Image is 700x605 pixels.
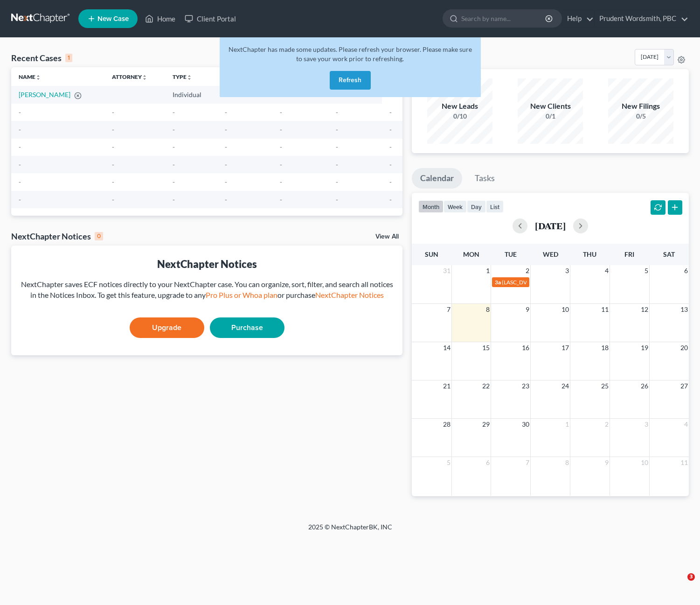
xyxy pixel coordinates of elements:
[525,304,530,315] span: 9
[336,108,338,116] span: -
[463,250,479,258] span: Mon
[389,126,392,134] span: -
[112,108,114,116] span: -
[173,178,175,186] span: -
[442,380,451,392] span: 21
[225,161,227,169] span: -
[336,126,338,134] span: -
[112,161,114,169] span: -
[389,108,392,116] span: -
[35,75,41,80] i: unfold_more
[427,101,492,112] div: New Leads
[225,178,227,186] span: -
[543,250,558,258] span: Wed
[210,317,284,338] a: Purchase
[65,54,72,62] div: 1
[640,380,649,392] span: 26
[375,233,399,240] a: View All
[600,342,610,353] span: 18
[505,250,517,258] span: Tue
[330,71,371,90] button: Refresh
[446,457,451,468] span: 5
[640,342,649,353] span: 19
[173,126,175,134] span: -
[173,161,175,169] span: -
[206,290,277,299] a: Pro Plus or Whoa plan
[336,178,338,186] span: -
[225,108,227,116] span: -
[280,126,282,134] span: -
[19,108,21,116] span: -
[280,108,282,116] span: -
[683,265,689,276] span: 6
[418,200,444,213] button: month
[679,457,689,468] span: 11
[481,342,491,353] span: 15
[679,380,689,392] span: 27
[336,143,338,151] span: -
[600,380,610,392] span: 25
[561,342,570,353] span: 17
[336,161,338,169] span: -
[389,178,392,186] span: -
[112,126,114,134] span: -
[583,250,596,258] span: Thu
[84,522,616,539] div: 2025 © NextChapterBK, INC
[679,342,689,353] span: 20
[495,279,501,286] span: 3a
[467,200,486,213] button: day
[604,419,610,430] span: 2
[97,15,129,22] span: New Case
[481,419,491,430] span: 29
[112,73,147,80] a: Attorneyunfold_more
[518,112,583,121] div: 0/1
[389,196,392,204] span: -
[19,161,21,169] span: -
[562,10,594,27] a: Help
[446,304,451,315] span: 7
[112,178,114,186] span: -
[485,304,491,315] span: 8
[11,52,72,63] div: Recent Cases
[564,457,570,468] span: 8
[442,342,451,353] span: 14
[485,457,491,468] span: 6
[644,265,649,276] span: 5
[518,101,583,112] div: New Clients
[608,112,673,121] div: 0/5
[608,101,673,112] div: New Filings
[521,380,530,392] span: 23
[668,573,691,596] iframe: Intercom live chat
[11,231,103,242] div: NextChapter Notices
[19,73,41,80] a: Nameunfold_more
[19,196,21,204] span: -
[683,419,689,430] span: 4
[19,91,70,98] a: [PERSON_NAME]
[595,10,688,27] a: Prudent Wordsmith, PBC
[481,380,491,392] span: 22
[525,457,530,468] span: 7
[229,45,472,63] span: NextChapter has made some updates. Please refresh your browser. Please make sure to save your wor...
[19,126,21,134] span: -
[173,143,175,151] span: -
[180,10,241,27] a: Client Portal
[140,10,180,27] a: Home
[173,73,192,80] a: Typeunfold_more
[466,168,503,189] a: Tasks
[525,265,530,276] span: 2
[19,257,395,271] div: NextChapter Notices
[225,143,227,151] span: -
[173,196,175,204] span: -
[130,317,204,338] a: Upgrade
[112,143,114,151] span: -
[644,419,649,430] span: 3
[600,304,610,315] span: 11
[521,419,530,430] span: 30
[561,380,570,392] span: 24
[564,265,570,276] span: 3
[389,143,392,151] span: -
[442,419,451,430] span: 28
[640,304,649,315] span: 12
[679,304,689,315] span: 13
[444,200,467,213] button: week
